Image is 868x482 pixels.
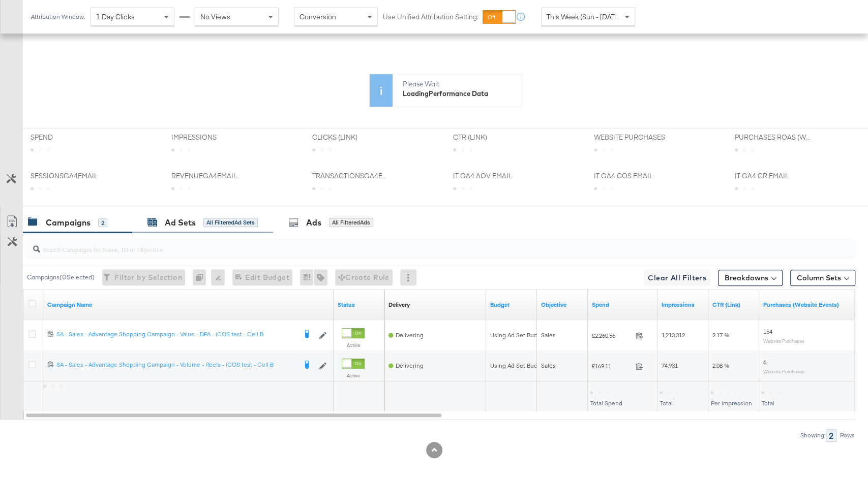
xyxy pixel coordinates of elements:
a: Shows the current state of your Ad Campaign. [338,301,380,309]
span: 2.17 % [712,331,729,339]
span: 6 [763,358,766,366]
a: Your campaign name. [47,301,330,309]
a: The number of clicks received on a link in your ad divided by the number of impressions. [712,301,755,309]
div: Campaigns ( 0 Selected) [27,273,95,282]
div: All Filtered Ad Sets [203,218,258,227]
span: 1,213,312 [662,331,685,339]
span: 2.08 % [712,362,729,369]
div: Ads [306,217,321,229]
span: Delivering [396,331,424,339]
span: 74,931 [662,362,678,369]
sub: Website Purchases [763,368,804,374]
button: Column Sets [790,270,855,286]
input: Search Campaigns by Name, ID or Objective [40,235,780,255]
a: Your campaign's objective. [541,301,584,309]
span: Per Impression [711,399,752,407]
span: No Views [200,12,230,21]
span: 154 [763,328,772,335]
span: Delivering [396,362,424,369]
a: The maximum amount you're willing to spend on your ads, on average each day or over the lifetime ... [490,301,533,309]
div: Rows [840,432,855,439]
label: Use Unified Attribution Setting: [383,12,478,22]
div: SA - Sales - Advantage Shopping Campaign - Value - DPA - iCOS test - Cell B [56,330,296,338]
button: Clear All Filters [644,270,710,286]
sub: Website Purchases [763,338,804,344]
span: Total [762,399,774,407]
span: Total [660,399,673,407]
a: SA - Sales - Advantage Shopping Campaign - Volume - Reels - iCOS test - Cell B [56,361,296,371]
span: 1 Day Clicks [96,12,135,21]
div: Campaigns [46,217,91,229]
div: Ad Sets [165,217,196,229]
span: £2,260.56 [592,332,632,339]
a: Reflects the ability of your Ad Campaign to achieve delivery based on ad states, schedule and bud... [388,301,410,309]
span: Clear All Filters [648,272,706,284]
span: Sales [541,331,556,339]
div: 2 [826,429,836,442]
button: Breakdowns [718,270,783,286]
a: SA - Sales - Advantage Shopping Campaign - Value - DPA - iCOS test - Cell B [56,330,296,340]
div: 0 [193,269,211,285]
div: Using Ad Set Budget [490,331,547,339]
div: Attribution Window: [31,13,85,20]
label: Active [342,342,365,348]
a: The total amount spent to date. [592,301,653,309]
span: This Week (Sun - [DATE]) [547,12,623,21]
a: The number of times a purchase was made tracked by your Custom Audience pixel on your website aft... [763,301,857,309]
span: Total Spend [590,399,622,407]
div: SA - Sales - Advantage Shopping Campaign - Volume - Reels - iCOS test - Cell B [56,361,296,369]
div: All Filtered Ads [329,218,373,227]
div: 2 [98,218,107,228]
div: Using Ad Set Budget [490,362,547,370]
label: Active [342,372,365,379]
span: Conversion [300,12,336,21]
div: Delivery [388,301,410,309]
span: £169.11 [592,362,632,370]
span: Sales [541,362,556,369]
a: The number of times your ad was served. On mobile apps an ad is counted as served the first time ... [662,301,704,309]
div: Showing: [800,432,826,439]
